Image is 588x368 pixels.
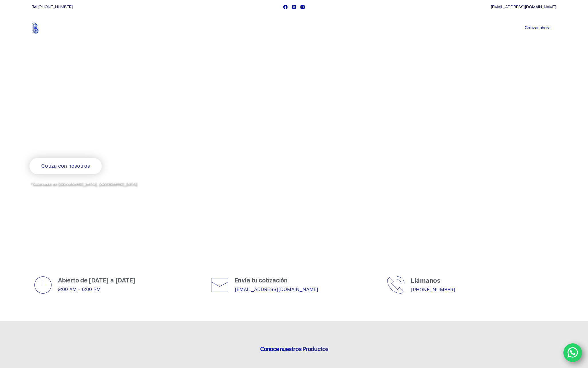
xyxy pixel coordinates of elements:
[41,162,90,170] span: Cotiza con nosotros
[38,5,73,9] a: [PHONE_NUMBER]
[227,14,361,42] nav: Menu Principal
[283,5,288,9] a: Facebook
[30,98,236,137] span: Somos los doctores de la industria
[30,187,168,192] span: y envíos a todo [GEOGRAPHIC_DATA] por la paquetería de su preferencia
[32,23,68,33] img: Balerytodo
[411,277,440,284] span: Llámanos
[58,277,135,284] span: Abierto de [DATE] a [DATE]
[32,5,73,9] span: Tel.
[411,287,455,292] a: [PHONE_NUMBER]
[30,158,102,174] a: Cotiza con nosotros
[30,181,136,185] span: *Sucursales en [GEOGRAPHIC_DATA], [GEOGRAPHIC_DATA]
[30,143,143,150] span: Rodamientos y refacciones industriales
[300,5,305,9] a: Instagram
[235,286,318,292] a: [EMAIL_ADDRESS][DOMAIN_NAME]
[563,343,582,362] a: WhatsApp
[519,22,556,34] a: Cotizar ahora
[260,345,328,353] span: Conoce nuestros Productos
[235,277,288,284] span: Envía tu cotización
[58,286,101,292] span: 9:00 AM - 6:00 PM
[491,5,556,9] a: [EMAIL_ADDRESS][DOMAIN_NAME]
[30,85,103,92] span: Bienvenido a Balerytodo®
[292,5,296,9] a: X (Twitter)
